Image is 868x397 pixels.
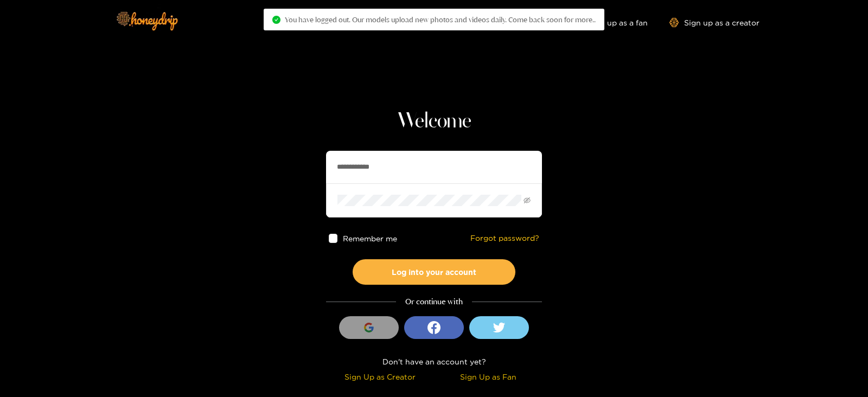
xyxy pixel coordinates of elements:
a: Sign up as a fan [573,18,648,27]
a: Sign up as a creator [669,18,759,27]
span: You have logged out. Our models upload new photos and videos daily. Come back soon for more.. [285,15,596,24]
h1: Welcome [326,108,542,135]
div: Don't have an account yet? [326,355,542,368]
div: Sign Up as Creator [329,370,431,383]
span: check-circle [272,16,280,24]
button: Log into your account [353,259,515,285]
div: Or continue with [326,296,542,308]
a: Forgot password? [470,234,539,243]
span: Remember me [343,234,398,242]
div: Sign Up as Fan [437,370,539,383]
span: eye-invisible [524,197,531,204]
